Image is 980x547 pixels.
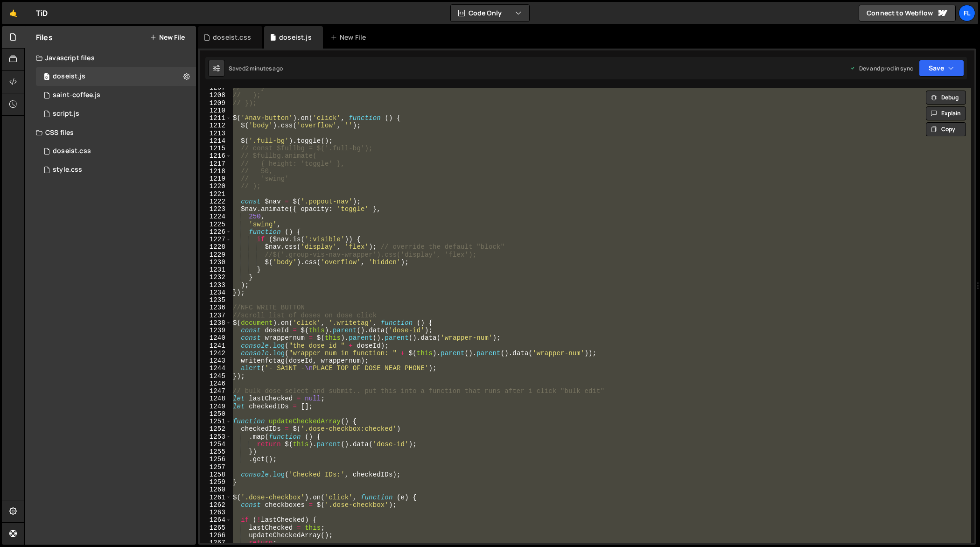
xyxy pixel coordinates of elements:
div: 1211 [200,114,231,122]
div: 1212 [200,122,231,129]
div: 1267 [200,539,231,547]
div: 1217 [200,160,231,168]
button: Save [919,60,964,77]
div: 1236 [200,304,231,311]
div: 1264 [200,516,231,524]
div: 4604/37981.js [36,67,196,86]
div: 1240 [200,334,231,342]
div: 1265 [200,524,231,532]
div: 1234 [200,289,231,296]
div: 1242 [200,350,231,357]
div: 1239 [200,327,231,334]
div: saint-coffee.js [53,91,100,99]
div: 1250 [200,410,231,418]
div: 1260 [200,486,231,493]
div: doseist.js [53,72,85,81]
div: 1207 [200,84,231,91]
div: 1221 [200,190,231,198]
a: Fl [959,5,975,21]
h2: Files [36,32,53,42]
div: 4604/27020.js [36,86,196,105]
div: 1223 [200,205,231,213]
div: 1245 [200,372,231,380]
div: 1261 [200,494,231,501]
div: 1220 [200,182,231,190]
a: Connect to Webflow [859,5,956,21]
div: 1256 [200,456,231,463]
button: Code Only [451,5,529,21]
a: 🤙 [2,2,25,24]
div: 1241 [200,342,231,350]
div: 1266 [200,532,231,539]
div: 1210 [200,107,231,114]
div: 4604/42100.css [36,142,196,161]
div: 1247 [200,387,231,395]
button: Debug [926,91,966,105]
button: Explain [926,106,966,120]
div: doseist.css [213,33,251,42]
div: 1259 [200,478,231,486]
div: 1230 [200,259,231,266]
div: 1225 [200,221,231,228]
div: 4604/25434.css [36,161,196,179]
div: 1227 [200,236,231,243]
div: 1218 [200,168,231,175]
div: 1209 [200,99,231,107]
div: 1213 [200,130,231,137]
div: TiD [36,7,48,19]
div: doseist.js [279,33,312,42]
div: 1246 [200,380,231,387]
div: 1208 [200,91,231,99]
div: Saved [229,64,283,72]
div: 2 minutes ago [245,64,283,72]
div: 1238 [200,319,231,327]
div: style.css [53,166,82,174]
div: Dev and prod in sync [850,64,913,72]
div: 1219 [200,175,231,182]
div: 1224 [200,213,231,220]
div: 1263 [200,509,231,516]
div: script.js [53,110,79,118]
div: 1232 [200,273,231,281]
div: 1249 [200,403,231,410]
div: 1262 [200,501,231,509]
div: 1252 [200,425,231,433]
div: 1253 [200,433,231,441]
div: 1244 [200,365,231,372]
div: 1258 [200,471,231,478]
div: 1231 [200,266,231,273]
div: 1248 [200,395,231,402]
div: 1251 [200,418,231,425]
span: 0 [44,74,49,81]
div: New File [330,33,370,42]
div: CSS files [25,123,196,142]
button: Copy [926,122,966,136]
div: 1229 [200,251,231,259]
div: 4604/24567.js [36,105,196,123]
div: 1216 [200,152,231,160]
div: 1228 [200,243,231,251]
div: 1226 [200,228,231,236]
div: Javascript files [25,49,196,67]
div: 1222 [200,198,231,205]
button: New File [150,34,185,41]
div: 1235 [200,296,231,304]
div: 1214 [200,137,231,145]
div: 1233 [200,281,231,289]
div: 1255 [200,448,231,456]
div: doseist.css [53,147,91,155]
div: 1215 [200,145,231,152]
div: 1254 [200,441,231,448]
div: 1257 [200,463,231,471]
div: 1243 [200,357,231,365]
div: 1237 [200,312,231,319]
